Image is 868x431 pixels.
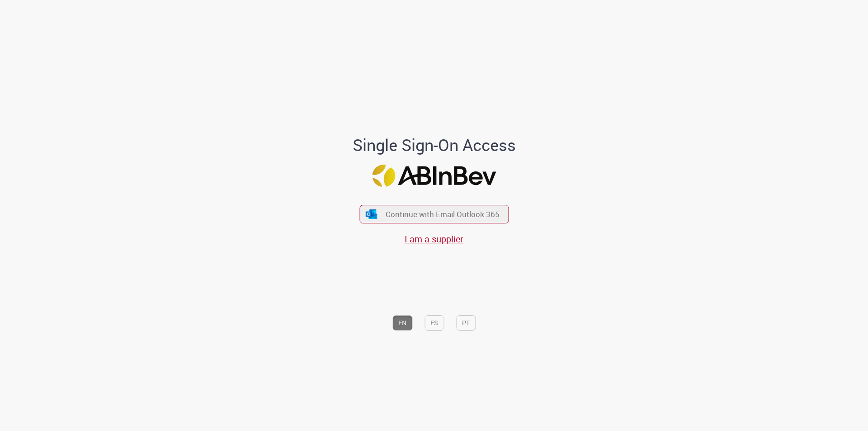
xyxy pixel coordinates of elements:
h1: Single Sign-On Access [309,136,560,154]
img: ícone Azure/Microsoft 360 [365,209,378,219]
button: ícone Azure/Microsoft 360 Continue with Email Outlook 365 [359,205,509,223]
button: PT [456,316,476,331]
button: EN [392,316,412,331]
img: Logo ABInBev [372,165,496,187]
span: Continue with Email Outlook 365 [386,209,500,220]
a: I am a supplier [405,233,463,246]
button: ES [425,316,444,331]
